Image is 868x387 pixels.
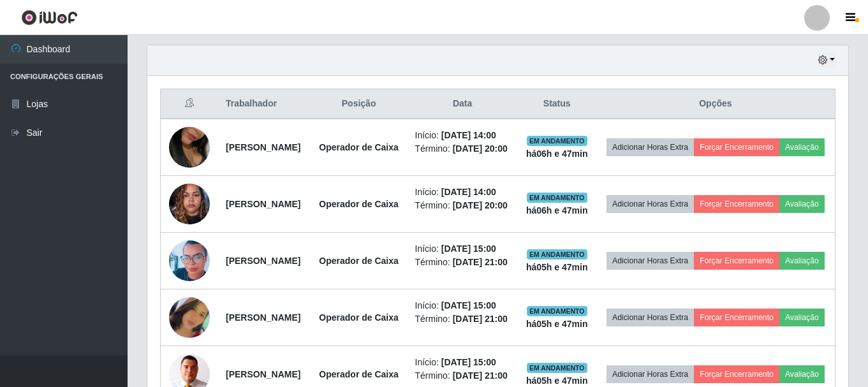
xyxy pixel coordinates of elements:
[169,235,210,287] img: 1650895174401.jpeg
[226,199,300,209] strong: [PERSON_NAME]
[527,193,587,203] span: EM ANDAMENTO
[415,142,510,156] li: Término:
[319,199,399,209] strong: Operador de Caixa
[441,357,496,367] time: [DATE] 15:00
[218,89,311,119] th: Trabalhador
[169,281,210,354] img: 1680605937506.jpeg
[226,312,300,323] strong: [PERSON_NAME]
[319,312,399,323] strong: Operador de Caixa
[527,249,587,259] span: EM ANDAMENTO
[226,142,300,152] strong: [PERSON_NAME]
[415,299,510,312] li: Início:
[526,262,588,272] strong: há 05 h e 47 min
[694,252,779,270] button: Forçar Encerramento
[779,309,825,326] button: Avaliação
[694,365,779,383] button: Forçar Encerramento
[415,242,510,256] li: Início:
[527,136,587,146] span: EM ANDAMENTO
[779,365,825,383] button: Avaliação
[527,363,587,373] span: EM ANDAMENTO
[607,309,694,326] button: Adicionar Horas Extra
[21,10,78,26] img: CoreUI Logo
[526,319,588,329] strong: há 05 h e 47 min
[453,257,508,267] time: [DATE] 21:00
[441,130,496,140] time: [DATE] 14:00
[526,205,588,215] strong: há 06 h e 47 min
[779,138,825,156] button: Avaliação
[319,369,399,379] strong: Operador de Caixa
[453,200,508,210] time: [DATE] 20:00
[415,256,510,269] li: Término:
[415,369,510,383] li: Término:
[226,256,300,266] strong: [PERSON_NAME]
[415,199,510,212] li: Término:
[441,300,496,310] time: [DATE] 15:00
[779,195,825,213] button: Avaliação
[607,138,694,156] button: Adicionar Horas Extra
[527,306,587,316] span: EM ANDAMENTO
[607,195,694,213] button: Adicionar Horas Extra
[408,89,518,119] th: Data
[596,89,835,119] th: Opções
[226,369,300,379] strong: [PERSON_NAME]
[311,89,408,119] th: Posição
[415,129,510,142] li: Início:
[169,111,210,184] img: 1698238099994.jpeg
[518,89,596,119] th: Status
[319,142,399,152] strong: Operador de Caixa
[441,244,496,254] time: [DATE] 15:00
[453,143,508,154] time: [DATE] 20:00
[694,138,779,156] button: Forçar Encerramento
[319,256,399,266] strong: Operador de Caixa
[169,177,210,231] img: 1734465947432.jpeg
[415,186,510,199] li: Início:
[607,365,694,383] button: Adicionar Horas Extra
[441,187,496,197] time: [DATE] 14:00
[453,370,508,381] time: [DATE] 21:00
[453,314,508,324] time: [DATE] 21:00
[526,149,588,159] strong: há 06 h e 47 min
[779,252,825,270] button: Avaliação
[694,195,779,213] button: Forçar Encerramento
[607,252,694,270] button: Adicionar Horas Extra
[526,376,588,386] strong: há 05 h e 47 min
[415,356,510,369] li: Início:
[415,312,510,326] li: Término:
[694,309,779,326] button: Forçar Encerramento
